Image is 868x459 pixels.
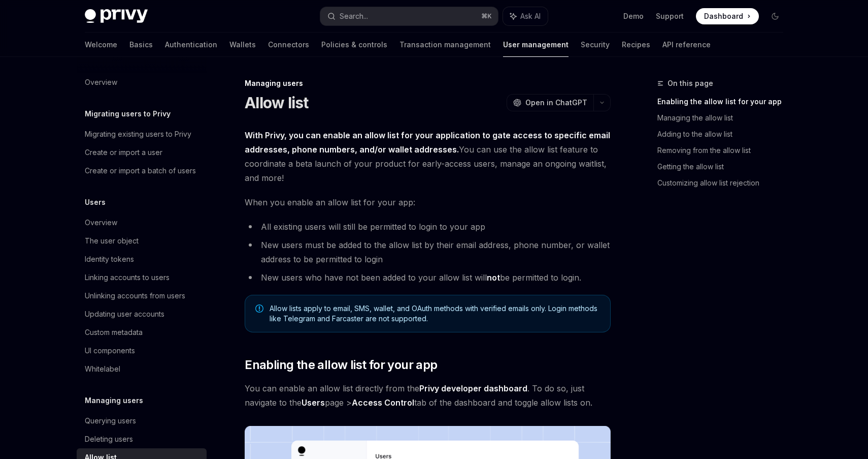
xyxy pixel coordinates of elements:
a: Migrating existing users to Privy [77,125,207,143]
a: Privy developer dashboard [419,383,527,394]
button: Ask AI [503,7,548,25]
a: Demo [623,11,644,21]
li: New users who have not been added to your allow list will be permitted to login. [245,270,611,285]
div: Overview [85,217,117,229]
button: Toggle dark mode [767,8,783,24]
div: Migrating existing users to Privy [85,128,191,140]
a: Create or import a batch of users [77,162,207,180]
div: Querying users [85,415,136,427]
a: Identity tokens [77,250,207,268]
a: Customizing allow list rejection [657,175,791,191]
div: Search... [340,10,368,22]
a: Wallets [229,33,256,57]
span: ⌘ K [481,12,492,20]
a: Authentication [165,33,217,57]
div: The user object [85,235,139,247]
div: Create or import a batch of users [85,165,196,177]
a: Basics [129,33,153,57]
div: Deleting users [85,433,133,445]
h1: Allow list [245,94,309,112]
div: Custom metadata [85,326,143,339]
a: Removing from the allow list [657,142,791,159]
span: You can use the allow list feature to coordinate a beta launch of your product for early-access u... [245,128,611,185]
div: Create or import a user [85,146,162,159]
a: Managing the allow list [657,110,791,126]
a: Recipes [622,33,650,57]
a: Access Control [352,397,414,408]
a: Deleting users [77,430,207,448]
h5: Managing users [85,394,143,407]
a: The user object [77,232,207,250]
a: Unlinking accounts from users [77,287,207,305]
a: Support [656,11,684,21]
a: Updating user accounts [77,305,207,323]
h5: Users [85,196,106,208]
a: Connectors [268,33,309,57]
span: Open in ChatGPT [525,98,587,108]
img: dark logo [85,9,148,23]
svg: Note [255,304,263,313]
div: Whitelabel [85,363,120,375]
a: Overview [77,73,207,91]
div: Linking accounts to users [85,271,170,284]
span: Enabling the allow list for your app [245,357,437,373]
a: Policies & controls [321,33,387,57]
div: Updating user accounts [85,308,164,320]
a: Getting the allow list [657,159,791,175]
a: Custom metadata [77,323,207,342]
a: Adding to the allow list [657,126,791,142]
span: Ask AI [520,11,541,21]
span: Allow lists apply to email, SMS, wallet, and OAuth methods with verified emails only. Login metho... [270,303,600,324]
span: Dashboard [704,11,743,21]
a: User management [503,33,569,57]
li: New users must be added to the allow list by their email address, phone number, or wallet address... [245,238,611,266]
a: Enabling the allow list for your app [657,94,791,110]
span: When you enable an allow list for your app: [245,195,611,209]
a: Overview [77,213,207,232]
h5: Migrating users to Privy [85,108,171,120]
div: Unlinking accounts from users [85,290,185,302]
a: UI components [77,342,207,360]
a: Whitelabel [77,360,207,378]
a: Welcome [85,33,117,57]
a: Security [581,33,610,57]
a: Linking accounts to users [77,268,207,287]
strong: not [487,272,500,283]
a: Querying users [77,412,207,430]
a: Dashboard [696,8,759,24]
a: Transaction management [399,33,491,57]
button: Open in ChatGPT [507,94,593,111]
div: UI components [85,345,135,357]
div: Overview [85,76,117,88]
div: Identity tokens [85,253,134,265]
button: Search...⌘K [320,7,498,25]
span: You can enable an allow list directly from the . To do so, just navigate to the page > tab of the... [245,381,611,410]
div: Managing users [245,78,611,88]
a: Create or import a user [77,143,207,162]
span: On this page [667,77,713,89]
strong: With Privy, you can enable an allow list for your application to gate access to specific email ad... [245,130,610,155]
a: API reference [662,33,711,57]
strong: Users [302,397,325,408]
li: All existing users will still be permitted to login to your app [245,220,611,234]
